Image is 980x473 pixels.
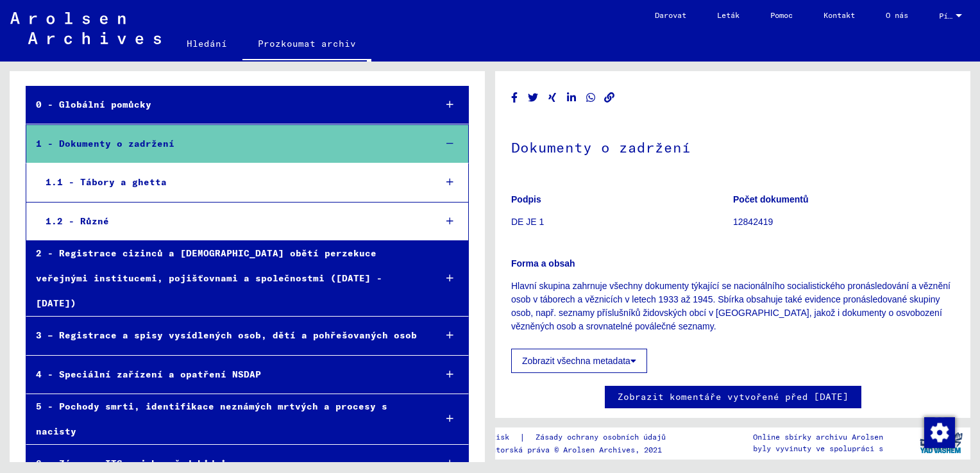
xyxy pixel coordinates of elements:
b: Počet dokumentů [733,194,808,204]
p: 12842419 [733,215,954,229]
button: Sdílet na WhatsApp [584,90,598,106]
img: Arolsen_neg.svg [10,12,161,44]
button: Sdílet na Twitteru [527,90,540,106]
font: | [520,431,525,444]
button: Sdílet na Facebooku [508,90,521,106]
button: Sdílet na Xing [546,90,559,106]
p: Online sbírky archivu Arolsen [753,431,883,443]
div: 0 - Globální pomůcky [26,92,425,117]
div: 4 - Speciální zařízení a opatření NSDAP [26,362,425,387]
div: 2 - Registrace cizinců a [DEMOGRAPHIC_DATA] obětí perzekuce veřejnými institucemi, pojišťovnami a... [26,241,425,317]
div: 1.2 - Různé [36,209,425,234]
button: Kopírovat odkaz [603,90,616,106]
img: yv_logo.png [917,427,965,459]
p: Autorská práva © Arolsen Archives, 2021 [487,444,681,456]
div: Změnit souhlas [924,417,954,447]
div: 1 - Dokumenty o zadržení [26,131,425,156]
button: Sdílet na LinkedIn [565,90,579,106]
b: Podpis [511,194,541,204]
a: Prozkoumat archiv [242,28,371,62]
div: 5 - Pochody smrti, identifikace neznámých mrtvých a procesy s nacisty [26,394,425,444]
h1: Dokumenty o zadržení [511,118,954,174]
font: Zobrazit všechna metadata [522,356,630,366]
div: 1.1 - Tábory a ghetta [36,170,425,195]
button: Zobrazit všechna metadata [511,349,647,373]
a: Hledání [171,28,242,59]
p: DE JE 1 [511,215,732,229]
p: byly vyvinuty ve spolupráci s [753,443,883,454]
p: Hlavní skupina zahrnuje všechny dokumenty týkající se nacionálního socialistického pronásledování... [511,279,954,333]
a: Zásady ochrany osobních údajů [525,431,681,444]
div: 3 – Registrace a spisy vysídlených osob, dětí a pohřešovaných osob [26,323,425,348]
a: Otisk [487,431,520,444]
a: Zobrazit komentáře vytvořené před [DATE] [618,390,849,404]
span: Písmeno n [939,12,953,21]
img: Změnit souhlas [924,417,955,448]
b: Forma a obsah [511,258,575,269]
